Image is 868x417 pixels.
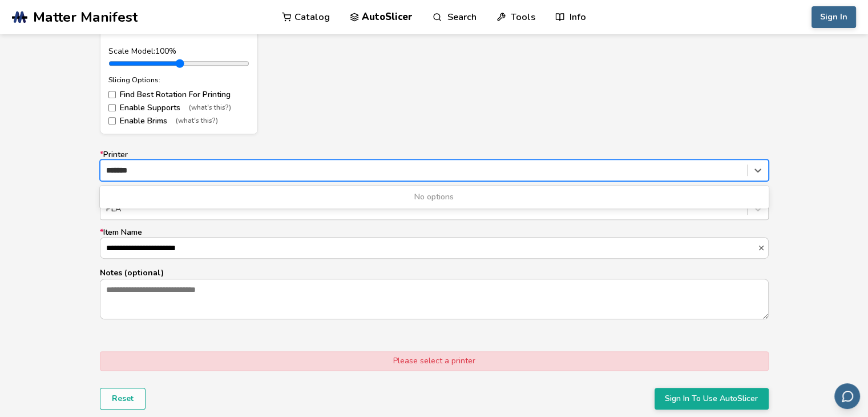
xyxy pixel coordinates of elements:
[655,388,769,410] button: Sign In To Use AutoSlicer
[100,188,769,206] div: No options
[33,9,138,25] span: Matter Manifest
[189,104,231,112] span: (what's this?)
[834,383,860,409] button: Send feedback via email
[100,228,769,259] label: Item Name
[108,90,249,99] label: Find Best Rotation For Printing
[100,388,146,410] button: Reset
[100,150,769,181] label: Printer
[108,117,116,125] input: Enable Brims(what's this?)
[100,279,768,318] textarea: Notes (optional)
[108,104,116,111] input: Enable Supports(what's this?)
[812,6,856,28] button: Sign In
[108,91,116,98] input: Find Best Rotation For Printing
[108,76,249,84] div: Slicing Options:
[106,166,136,175] input: *PrinterNo options
[757,244,768,252] button: *Item Name
[176,117,218,125] span: (what's this?)
[108,117,249,126] label: Enable Brims
[100,351,769,371] div: Please select a printer
[108,47,249,56] div: Scale Model: 100 %
[100,238,757,258] input: *Item Name
[108,103,249,113] label: Enable Supports
[100,267,769,279] p: Notes (optional)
